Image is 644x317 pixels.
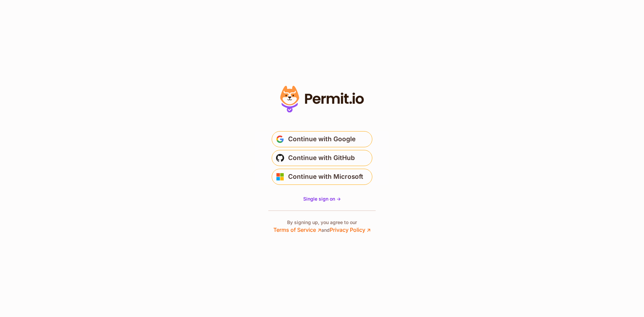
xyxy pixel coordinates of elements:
a: Terms of Service ↗ [273,226,321,233]
span: Continue with GitHub [288,153,355,163]
span: Continue with Google [288,134,356,145]
p: By signing up, you agree to our and [273,219,371,234]
span: Continue with Microsoft [288,171,363,182]
button: Continue with Microsoft [272,169,372,185]
span: Single sign on -> [303,196,341,202]
button: Continue with Google [272,131,372,147]
a: Single sign on -> [303,196,341,202]
a: Privacy Policy ↗ [330,226,371,233]
button: Continue with GitHub [272,150,372,166]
